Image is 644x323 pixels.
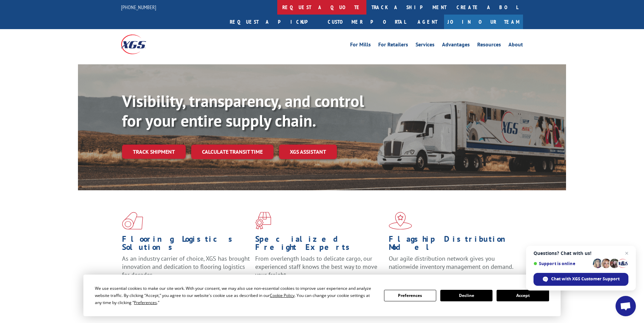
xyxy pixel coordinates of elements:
span: Chat with XGS Customer Support [551,276,620,282]
h1: Flooring Logistics Solutions [122,235,250,255]
a: Advantages [442,42,470,49]
span: Close chat [623,249,631,257]
a: Calculate transit time [191,145,274,159]
button: Accept [497,290,549,301]
h1: Flagship Distribution Model [389,235,517,255]
a: XGS ASSISTANT [279,145,337,159]
button: Preferences [384,290,436,301]
img: xgs-icon-focused-on-flooring-red [255,212,271,230]
span: Questions? Chat with us! [534,251,628,256]
div: Open chat [616,296,636,316]
a: Join Our Team [444,15,523,29]
span: As an industry carrier of choice, XGS has brought innovation and dedication to flooring logistics... [122,255,250,279]
p: From overlength loads to delicate cargo, our experienced staff knows the best way to move your fr... [255,255,383,285]
a: Customer Portal [323,15,411,29]
a: For Retailers [378,42,408,49]
h1: Specialized Freight Experts [255,235,383,255]
a: About [508,42,523,49]
a: For Mills [350,42,371,49]
a: Track shipment [122,145,186,159]
span: Cookie Policy [270,293,295,298]
a: Services [416,42,435,49]
a: [PHONE_NUMBER] [121,4,156,10]
a: Agent [411,15,444,29]
button: Decline [440,290,492,301]
img: xgs-icon-flagship-distribution-model-red [389,212,412,230]
span: Our agile distribution network gives you nationwide inventory management on demand. [389,255,514,271]
span: Support is online [534,261,590,266]
div: We use essential cookies to make our site work. With your consent, we may also use non-essential ... [95,285,376,306]
b: Visibility, transparency, and control for your entire supply chain. [122,90,364,131]
div: Cookie Consent Prompt [83,275,561,316]
div: Chat with XGS Customer Support [534,273,628,286]
a: Resources [477,42,501,49]
img: xgs-icon-total-supply-chain-intelligence-red [122,212,143,230]
span: Preferences [134,300,157,305]
a: Request a pickup [225,15,323,29]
